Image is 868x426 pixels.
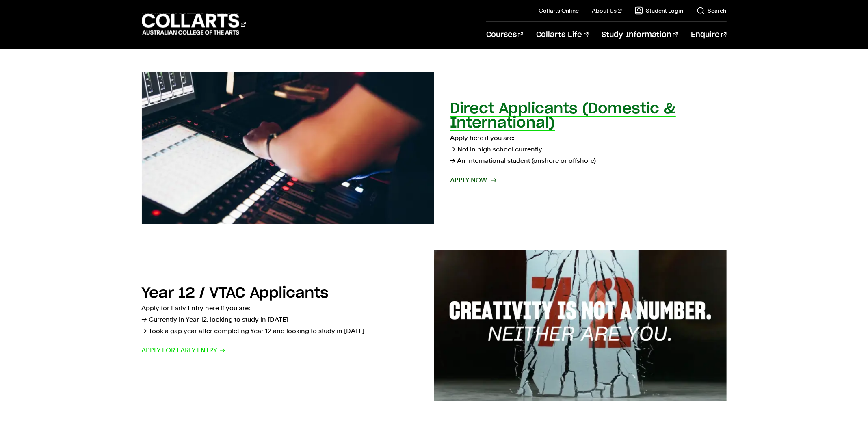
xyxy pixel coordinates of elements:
[142,303,418,337] p: Apply for Early Entry here if you are: → Currently in Year 12, looking to study in [DATE] → Took ...
[536,22,589,48] a: Collarts Life
[691,22,726,48] a: Enquire
[142,286,329,301] h2: Year 12 / VTAC Applicants
[450,175,496,186] span: Apply now
[486,22,523,48] a: Courses
[697,6,727,15] a: Search
[592,6,622,15] a: About Us
[142,72,727,224] a: Direct Applicants (Domestic & International) Apply here if you are:→ Not in high school currently...
[142,13,246,36] div: Go to homepage
[450,132,727,167] p: Apply here if you are: → Not in high school currently → An international student (onshore or offs...
[635,6,684,15] a: Student Login
[142,345,226,356] span: Apply for Early Entry
[539,6,579,15] a: Collarts Online
[602,22,678,48] a: Study Information
[450,102,676,130] h2: Direct Applicants (Domestic & International)
[142,250,727,401] a: Year 12 / VTAC Applicants Apply for Early Entry here if you are:→ Currently in Year 12, looking t...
